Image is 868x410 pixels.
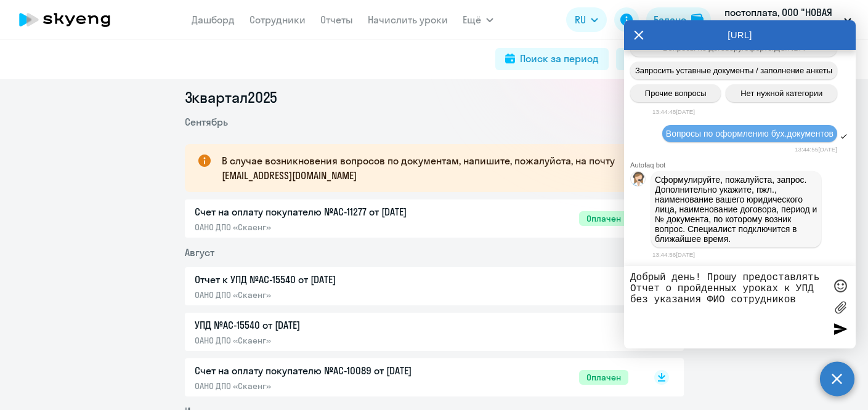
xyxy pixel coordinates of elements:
[195,335,453,346] p: ОАНО ДПО «Скаенг»
[579,370,628,385] span: Оплачен
[795,146,837,153] time: 13:44:55[DATE]
[222,153,662,183] p: В случае возникновения вопросов по документам, напишите, пожалуйста, на почту [EMAIL_ADDRESS][DOM...
[195,222,453,233] p: ОАНО ДПО «Скаенг»
[718,5,858,34] button: постоплата, ООО "НОВАЯ ГРАНЬ"
[635,66,832,75] span: Запросить уставные документы / заполнение анкеты
[185,246,214,259] span: Август
[495,48,609,70] button: Поиск за период
[368,14,448,26] a: Начислить уроки
[831,298,850,316] label: Лимит 10 файлов
[195,318,628,346] a: УПД №AC-15540 от [DATE]ОАНО ДПО «Скаенг»
[630,272,825,342] textarea: Добрый день! Прошу предоставлять Отчет о пройденных уроках к УПД без указания ФИО сотрудников
[726,84,837,102] button: Нет нужной категории
[185,116,228,128] span: Сентябрь
[630,62,837,79] button: Запросить уставные документы / заполнение анкеты
[575,12,586,27] span: RU
[249,14,306,26] a: Сотрудники
[616,48,684,70] button: Фильтр
[195,204,453,219] p: Счет на оплату покупателю №AC-11277 от [DATE]
[195,272,453,287] p: Отчет к УПД №AC-15540 от [DATE]
[520,51,599,66] div: Поиск за период
[463,7,493,32] button: Ещё
[195,204,628,233] a: Счет на оплату покупателю №AC-11277 от [DATE]ОАНО ДПО «Скаенг»Оплачен
[630,84,721,102] button: Прочие вопросы
[195,363,628,392] a: Счет на оплату покупателю №AC-10089 от [DATE]ОАНО ДПО «Скаенг»Оплачен
[579,211,628,226] span: Оплачен
[195,318,453,332] p: УПД №AC-15540 от [DATE]
[646,7,711,32] button: Балансbalance
[320,14,353,26] a: Отчеты
[195,380,453,392] p: ОАНО ДПО «Скаенг»
[655,175,819,244] span: Сформулируйте, пожалуйста, запрос. Дополнительно укажите, пжл., наименование вашего юридического ...
[645,89,707,98] span: Прочие вопросы
[666,129,834,139] span: Вопросы по оформлению бух.документов
[724,5,839,34] p: постоплата, ООО "НОВАЯ ГРАНЬ"
[192,14,235,26] a: Дашборд
[652,251,695,258] time: 13:44:56[DATE]
[740,89,822,98] span: Нет нужной категории
[195,363,453,378] p: Счет на оплату покупателю №AC-10089 от [DATE]
[566,7,607,32] button: RU
[652,108,695,115] time: 13:44:48[DATE]
[195,289,453,300] p: ОАНО ДПО «Скаенг»
[185,87,684,107] li: 3 квартал 2025
[631,172,646,190] img: bot avatar
[630,161,856,169] div: Autofaq bot
[654,12,686,27] div: Баланс
[195,272,628,300] a: Отчет к УПД №AC-15540 от [DATE]ОАНО ДПО «Скаенг»
[463,12,481,27] span: Ещё
[691,14,704,26] img: balance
